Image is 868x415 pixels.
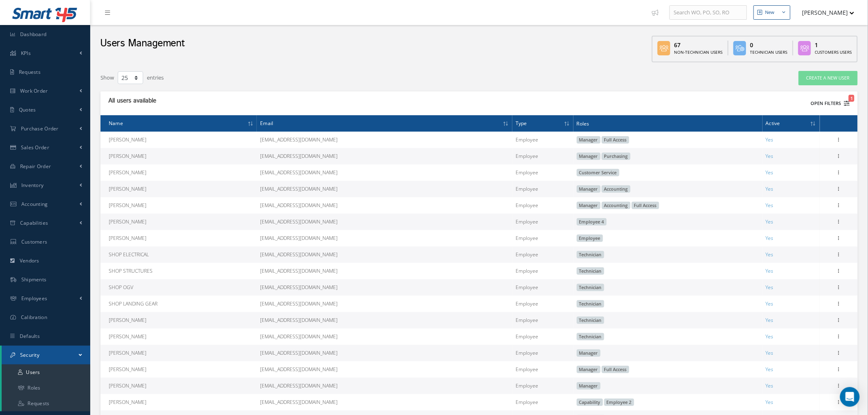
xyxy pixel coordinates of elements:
[602,202,630,209] span: Accounting
[512,312,573,328] td: Employee
[577,267,604,275] span: Technician
[674,41,723,49] div: 67
[840,387,860,407] div: Open Intercom Messenger
[766,136,774,143] span: Yes
[766,153,774,160] span: Yes
[577,119,589,127] span: Roles
[765,9,775,16] div: New
[750,49,788,55] div: Technician Users
[21,295,48,302] span: Employees
[260,119,273,127] span: Email
[101,328,257,345] td: [PERSON_NAME]
[101,71,114,82] label: Show
[577,202,601,209] span: Manager
[849,95,854,102] span: 1
[21,125,59,132] span: Purchase Order
[766,185,774,192] span: Yes
[512,246,573,263] td: Employee
[257,148,512,164] td: [EMAIL_ADDRESS][DOMAIN_NAME]
[257,132,512,148] td: [EMAIL_ADDRESS][DOMAIN_NAME]
[147,71,164,82] label: entries
[669,5,747,20] input: Search WO, PO, SO, RO
[815,49,852,55] div: Customers Users
[20,333,40,340] span: Defaults
[516,119,527,127] span: Type
[766,267,774,274] span: Yes
[577,366,601,373] span: Manager
[21,238,48,245] span: Customers
[257,214,512,230] td: [EMAIL_ADDRESS][DOMAIN_NAME]
[815,41,852,49] div: 1
[19,68,41,75] span: Requests
[101,345,257,361] td: [PERSON_NAME]
[795,5,854,21] button: [PERSON_NAME]
[577,333,604,340] span: Technician
[21,50,31,57] span: KPIs
[577,300,604,308] span: Technician
[101,296,257,312] td: SHOP LANDING GEAR
[766,119,780,127] span: Active
[766,333,774,340] span: Yes
[512,230,573,246] td: Employee
[20,31,47,38] span: Dashboard
[101,312,257,328] td: [PERSON_NAME]
[257,296,512,312] td: [EMAIL_ADDRESS][DOMAIN_NAME]
[577,251,604,258] span: Technician
[2,365,90,380] a: Users
[101,394,257,410] td: [PERSON_NAME]
[2,346,90,365] a: Security
[2,396,90,411] a: Requests
[804,97,850,110] button: Open Filters1
[754,5,790,20] button: New
[257,394,512,410] td: [EMAIL_ADDRESS][DOMAIN_NAME]
[20,163,51,170] span: Repair Order
[512,263,573,279] td: Employee
[20,87,48,94] span: Work Order
[21,314,47,321] span: Calibration
[799,71,858,85] a: Create a New User
[101,279,257,296] td: SHOP OGV
[750,41,788,49] div: 0
[101,197,257,214] td: [PERSON_NAME]
[577,185,601,193] span: Manager
[19,106,36,113] span: Quotes
[101,361,257,378] td: [PERSON_NAME]
[109,119,123,127] span: Name
[512,164,573,181] td: Employee
[21,182,44,189] span: Inventory
[100,37,185,50] h2: Users Management
[512,361,573,378] td: Employee
[101,132,257,148] td: [PERSON_NAME]
[512,394,573,410] td: Employee
[577,284,604,291] span: Technician
[21,276,47,283] span: Shipments
[512,279,573,296] td: Employee
[577,169,619,176] span: Customer Service
[766,399,774,406] span: Yes
[512,132,573,148] td: Employee
[101,230,257,246] td: [PERSON_NAME]
[257,197,512,214] td: [EMAIL_ADDRESS][DOMAIN_NAME]
[766,300,774,307] span: Yes
[20,351,39,358] span: Security
[766,284,774,291] span: Yes
[602,366,629,373] span: Full Access
[257,312,512,328] td: [EMAIL_ADDRESS][DOMAIN_NAME]
[577,218,607,226] span: Employee 4
[257,345,512,361] td: [EMAIL_ADDRESS][DOMAIN_NAME]
[20,219,48,226] span: Capabilities
[604,399,634,406] span: Employee 2
[101,263,257,279] td: SHOP STRUCTURES
[106,97,292,105] div: All users available
[512,181,573,197] td: Employee
[512,378,573,394] td: Employee
[101,148,257,164] td: [PERSON_NAME]
[766,235,774,242] span: Yes
[257,263,512,279] td: [EMAIL_ADDRESS][DOMAIN_NAME]
[257,164,512,181] td: [EMAIL_ADDRESS][DOMAIN_NAME]
[766,251,774,258] span: Yes
[766,218,774,225] span: Yes
[766,382,774,389] span: Yes
[101,378,257,394] td: [PERSON_NAME]
[602,185,630,193] span: Accounting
